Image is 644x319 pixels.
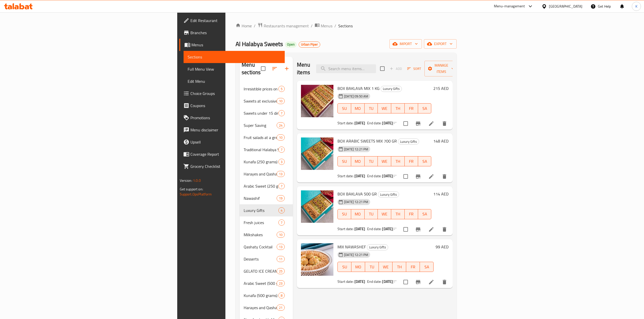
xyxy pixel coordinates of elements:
[337,120,354,126] span: Start date:
[382,278,393,285] b: [DATE]
[408,263,418,271] span: FR
[405,103,418,113] button: FR
[277,171,285,177] div: items
[407,105,416,112] span: FR
[244,183,278,189] span: Arabic Sweet (250 grams)
[279,184,284,189] span: 7
[407,210,416,218] span: FR
[342,252,370,257] span: [DATE] 12:21 PM
[337,278,354,285] span: Start date:
[412,117,424,130] button: Branch-specific-item
[337,173,354,179] span: Start date:
[190,127,281,133] span: Menu disclaimer
[244,280,277,286] span: Arabic Sweet (500 grams)
[381,263,390,271] span: WE
[244,256,277,262] span: Desserts
[337,226,354,232] span: Start date:
[337,190,377,198] span: BOX BAKLAVA 500 GR
[424,39,457,49] button: export
[353,105,363,112] span: MO
[244,86,278,92] span: Irresistible prices on Talabat
[179,27,285,39] a: Branches
[277,196,284,201] span: 19
[420,210,430,218] span: SA
[240,302,293,314] div: Harayes and Qashaty (500 grams)21
[240,241,293,253] div: Qashaty Cocktail13
[367,226,381,232] span: End date:
[240,192,293,204] div: Nawashif19
[244,134,277,141] span: Fruit salads at a great price
[279,111,284,116] span: 7
[240,216,293,229] div: Fresh juices7
[240,83,293,95] div: Irresistible prices on Talabat5
[264,23,309,29] span: Restaurants management
[367,173,381,179] span: End date:
[337,156,351,166] button: SU
[377,63,388,74] span: Select section
[337,103,351,113] button: SU
[382,173,393,179] b: [DATE]
[420,158,430,165] span: SA
[240,180,293,192] div: Arabic Sweet (250 grams)7
[337,137,397,145] span: BOX ARABIC SWEETS MIX 700 GR
[392,262,406,272] button: TH
[179,148,285,160] a: Coverage Report
[179,112,285,124] a: Promotions
[380,210,389,218] span: WE
[244,147,278,153] div: Traditional Halabya Sweets
[277,268,285,274] div: items
[179,39,285,51] a: Menus
[315,23,332,29] a: Menus
[393,158,403,165] span: TH
[379,262,392,272] button: WE
[278,86,285,92] div: items
[244,195,277,201] span: Nawashif
[342,200,370,204] span: [DATE] 12:21 PM
[420,105,430,112] span: SA
[367,278,381,285] span: End date:
[438,223,451,235] button: delete
[428,173,434,180] a: Edit menu item
[279,208,284,213] span: 4
[244,268,277,274] span: GELATO ICE CREAM
[277,256,285,262] div: items
[494,3,525,9] div: Menu-management
[240,156,293,168] div: Kunafa (250 grams)3
[179,99,285,112] a: Coupons
[240,204,293,216] div: Luxury Gifts4
[337,209,351,219] button: SU
[277,245,284,249] span: 13
[244,159,278,165] span: Kunafa (250 grams)
[412,170,424,183] button: Branch-specific-item
[244,305,277,311] div: Harayes and Qashaty (500 grams)
[342,94,370,99] span: [DATE] 09:50 AM
[340,210,349,218] span: SU
[179,136,285,148] a: Upsell
[428,62,454,75] span: Manage items
[321,23,332,29] span: Menus
[342,147,370,152] span: [DATE] 12:21 PM
[277,99,284,104] span: 10
[285,42,297,47] span: Open
[381,86,402,92] div: Luxury Gifts
[367,120,381,126] span: End date:
[365,103,378,113] button: TU
[337,262,351,272] button: SU
[354,173,365,179] b: [DATE]
[380,105,389,112] span: WE
[240,119,293,131] div: Super Saving24
[244,98,277,104] span: Sweets at exclusive prices
[301,137,333,170] img: BOX ARABIC SWEETS MIX 700 GR
[378,192,399,197] span: Luxury Gifts
[382,120,393,126] b: [DATE]
[351,156,365,166] button: MO
[190,163,281,169] span: Grocery Checklist
[278,147,285,153] div: items
[422,263,432,271] span: SA
[278,183,285,189] div: items
[180,177,192,184] span: Version:
[337,85,380,92] span: BOX BAKLAVA MIX 1 KG
[240,95,293,107] div: Sweets at exclusive prices10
